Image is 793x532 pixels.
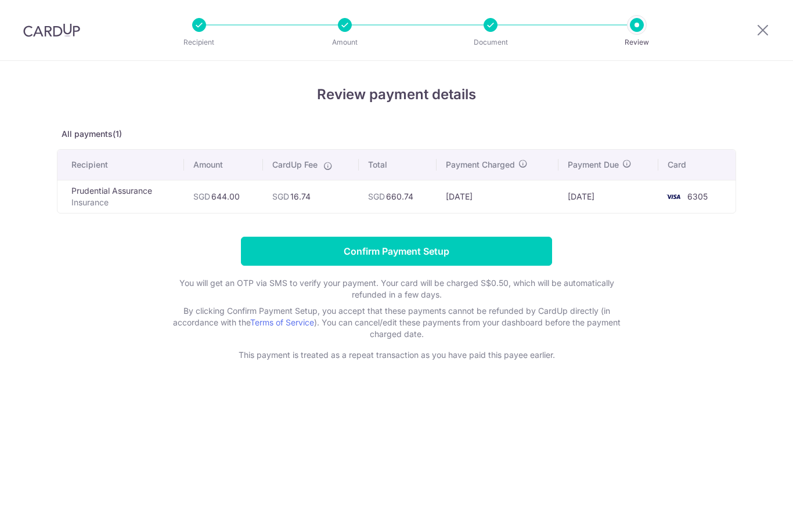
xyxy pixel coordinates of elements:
[156,37,242,48] p: Recipient
[272,159,318,171] span: CardUp Fee
[164,349,629,361] p: This payment is treated as a repeat transaction as you have paid this payee earlier.
[662,190,685,204] img: <span class="translation_missing" title="translation missing: en.account_steps.new_confirm_form.b...
[57,84,736,105] h4: Review payment details
[658,150,736,180] th: Card
[687,191,708,201] span: 6305
[57,150,184,180] th: Recipient
[448,37,534,48] p: Document
[594,37,680,48] p: Review
[184,150,263,180] th: Amount
[164,277,629,301] p: You will get an OTP via SMS to verify your payment. Your card will be charged S$0.50, which will ...
[359,180,437,213] td: 660.74
[184,180,263,213] td: 644.00
[558,180,659,213] td: [DATE]
[71,197,175,208] p: Insurance
[164,305,629,340] p: By clicking Confirm Payment Setup, you accept that these payments cannot be refunded by CardUp di...
[568,159,619,171] span: Payment Due
[302,37,388,48] p: Amount
[272,191,289,201] span: SGD
[57,180,184,213] td: Prudential Assurance
[263,180,359,213] td: 16.74
[368,191,385,201] span: SGD
[446,159,515,171] span: Payment Charged
[250,317,314,327] a: Terms of Service
[437,180,558,213] td: [DATE]
[23,23,80,37] img: CardUp
[241,237,552,266] input: Confirm Payment Setup
[57,128,736,140] p: All payments(1)
[359,150,437,180] th: Total
[193,191,210,201] span: SGD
